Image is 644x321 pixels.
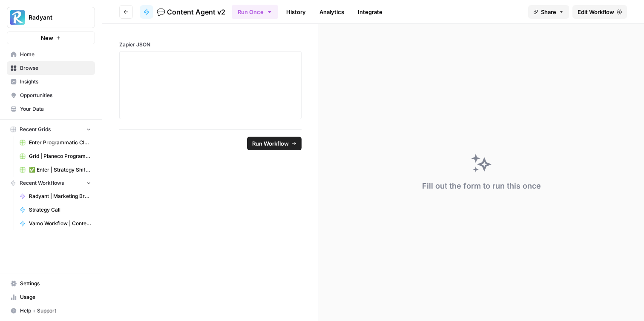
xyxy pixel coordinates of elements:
span: Help + Support [20,307,91,315]
a: Strategy Call [16,203,95,217]
span: Enter Programmatic Cluster Wärmepumpe Förderung + Local [29,139,91,146]
a: Analytics [314,5,349,19]
span: Insights [20,78,91,86]
a: Edit Workflow [572,5,627,19]
button: Recent Workflows [7,177,95,189]
a: 💬 Content Agent v2 [140,5,225,19]
a: Usage [7,290,95,304]
div: Fill out the form to run this once [422,180,541,192]
a: Vamo Workflow | Content Update Sie zu du [16,217,95,230]
span: New [41,34,53,42]
button: Help + Support [7,304,95,318]
a: Home [7,48,95,61]
a: Browse [7,61,95,75]
a: Opportunities [7,89,95,102]
span: Radyant | Marketing Breakdowns | Newsletter [29,192,91,200]
a: History [281,5,311,19]
button: Run Once [232,5,278,19]
a: Grid | Planeco Programmatic Cluster [16,149,95,163]
span: Run Workflow [252,139,289,148]
span: Radyant [29,13,80,22]
span: Opportunities [20,92,91,99]
span: Share [541,8,556,16]
span: Edit Workflow [578,8,614,16]
a: Integrate [353,5,388,19]
span: Recent Grids [20,126,51,133]
span: 💬 Content Agent v2 [157,7,225,17]
span: Strategy Call [29,206,91,214]
span: Settings [20,280,91,287]
span: Browse [20,64,91,72]
span: ✅ Enter | Strategy Shift 2025 | Blog Posts Update [29,166,91,174]
img: Radyant Logo [10,10,25,25]
a: Radyant | Marketing Breakdowns | Newsletter [16,189,95,203]
a: Settings [7,277,95,290]
span: Your Data [20,105,91,113]
span: Home [20,51,91,58]
button: Recent Grids [7,123,95,136]
a: ✅ Enter | Strategy Shift 2025 | Blog Posts Update [16,163,95,177]
a: Insights [7,75,95,89]
span: Grid | Planeco Programmatic Cluster [29,152,91,160]
button: Share [528,5,569,19]
span: Usage [20,293,91,301]
span: Recent Workflows [20,179,64,187]
span: Vamo Workflow | Content Update Sie zu du [29,220,91,227]
button: Run Workflow [247,137,302,150]
a: Enter Programmatic Cluster Wärmepumpe Förderung + Local [16,136,95,149]
label: Zapier JSON [119,41,302,49]
button: Workspace: Radyant [7,7,95,28]
button: New [7,32,95,44]
a: Your Data [7,102,95,116]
